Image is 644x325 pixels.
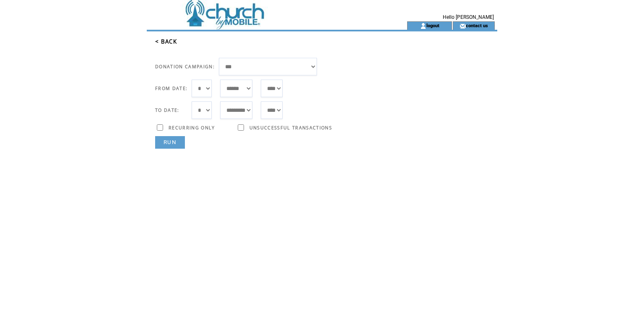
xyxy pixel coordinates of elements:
span: RECURRING ONLY [169,125,215,131]
img: contact_us_icon.gif [460,23,466,29]
img: account_icon.gif [420,23,426,29]
span: DONATION CAMPAIGN: [155,64,215,70]
span: Hello [PERSON_NAME] [443,14,494,20]
a: RUN [155,136,185,149]
a: < BACK [155,38,177,45]
span: UNSUCCESSFUL TRANSACTIONS [249,125,332,131]
a: contact us [466,23,488,28]
a: logout [426,23,439,28]
span: TO DATE: [155,107,179,113]
span: FROM DATE: [155,85,187,91]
